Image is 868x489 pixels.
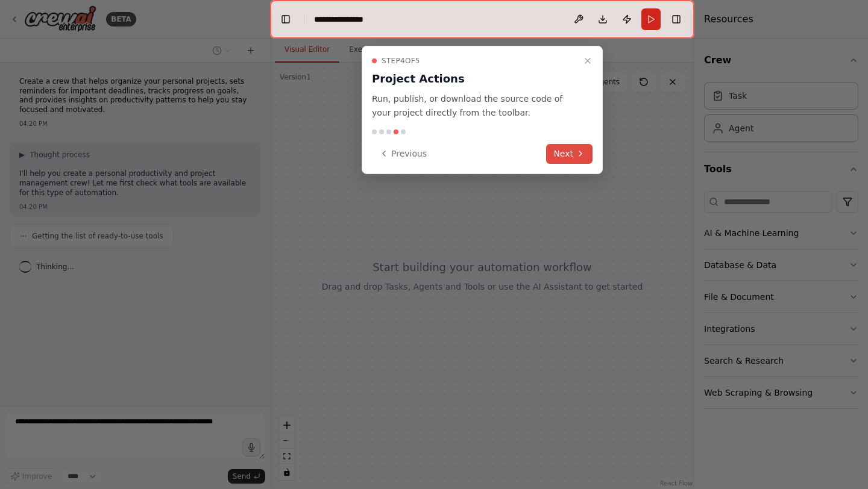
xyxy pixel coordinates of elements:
button: Previous [372,144,434,164]
button: Close walkthrough [580,54,595,68]
span: Step 4 of 5 [382,56,420,66]
h3: Project Actions [372,70,578,87]
button: Next [546,144,593,164]
p: Run, publish, or download the source code of your project directly from the toolbar. [372,92,578,120]
button: Hide left sidebar [277,11,294,28]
